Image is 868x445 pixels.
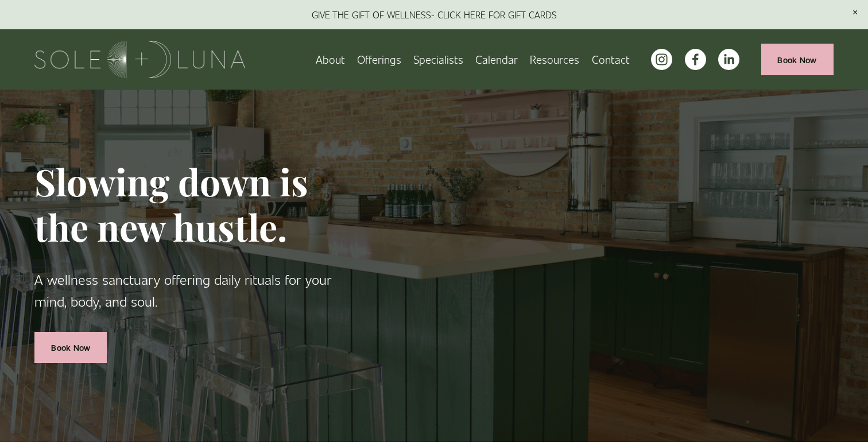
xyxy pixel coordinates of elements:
[357,49,401,69] a: folder dropdown
[761,44,834,75] a: Book Now
[34,268,364,312] p: A wellness sanctuary offering daily rituals for your mind, body, and soul.
[475,49,518,69] a: Calendar
[357,51,401,68] span: Offerings
[34,332,107,363] a: Book Now
[592,49,630,69] a: Contact
[34,159,364,250] h1: Slowing down is the new hustle.
[413,49,463,69] a: Specialists
[685,49,706,70] a: facebook-unauth
[718,49,739,70] a: LinkedIn
[34,41,245,78] img: Sole + Luna
[316,49,345,69] a: About
[530,49,579,69] a: folder dropdown
[530,51,579,68] span: Resources
[651,49,672,70] a: instagram-unauth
